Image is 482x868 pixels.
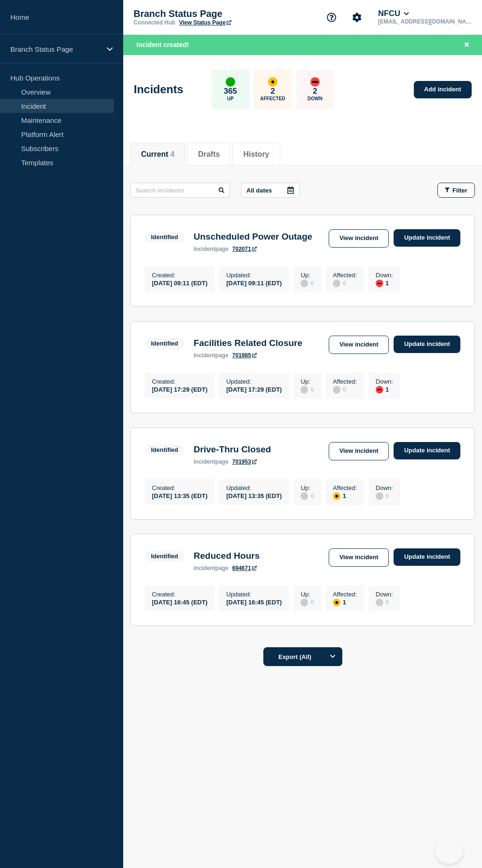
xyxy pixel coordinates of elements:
[136,41,189,48] span: Incident created!
[194,246,229,252] p: page
[134,83,183,96] h1: Incidents
[194,458,215,465] span: incident
[152,598,207,606] div: [DATE] 16:45 (EDT)
[300,279,314,287] div: 0
[226,591,282,598] p: Updated :
[246,187,272,194] p: All dates
[226,378,282,385] p: Updated :
[194,352,215,359] span: incident
[194,565,229,571] p: page
[376,386,383,394] div: down
[347,8,367,27] button: Account settings
[232,458,257,465] a: 701953
[376,272,393,279] p: Down :
[313,87,317,96] p: 2
[300,492,308,500] div: disabled
[263,647,342,666] button: Export (All)
[10,45,101,53] p: Branch Status Page
[376,484,393,491] p: Down :
[134,19,175,26] p: Connected Hub
[333,599,340,606] div: affected
[134,8,322,19] p: Branch Status Page
[232,565,257,571] a: 694671
[333,484,357,491] p: Affected :
[194,444,271,455] h3: Drive-Thru Closed
[224,87,237,96] p: 365
[260,96,285,101] p: Affected
[435,836,463,864] iframe: Help Scout Beacon - Open
[152,272,207,279] p: Created :
[194,232,312,242] h3: Unscheduled Power Outage
[226,77,235,87] div: up
[226,491,282,499] div: [DATE] 13:35 (EDT)
[227,96,234,101] p: Up
[376,591,393,598] p: Down :
[310,77,320,87] div: down
[194,565,215,571] span: incident
[194,352,229,359] p: page
[333,491,357,500] div: 1
[179,19,231,26] a: View Status Page
[194,458,229,465] p: page
[376,279,393,287] div: 1
[394,336,460,353] a: Update incident
[333,279,357,287] div: 0
[300,598,314,606] div: 0
[170,150,174,158] span: 4
[333,272,357,279] p: Affected :
[333,386,340,394] div: disabled
[376,378,393,385] p: Down :
[376,599,383,606] div: disabled
[226,385,282,393] div: [DATE] 17:29 (EDT)
[226,272,282,279] p: Updated :
[194,551,260,561] h3: Reduced Hours
[329,548,389,567] a: View incident
[152,591,207,598] p: Created :
[394,442,460,459] a: Update incident
[414,81,472,98] a: Add incident
[300,591,314,598] p: Up :
[152,279,207,287] div: [DATE] 09:11 (EDT)
[376,18,474,25] p: [EMAIL_ADDRESS][DOMAIN_NAME]
[376,492,383,500] div: disabled
[145,338,184,349] span: Identified
[329,229,389,248] a: View incident
[241,183,300,198] button: All dates
[324,647,342,666] button: Options
[194,338,302,348] h3: Facilities Related Closure
[333,280,340,287] div: disabled
[376,9,411,18] button: NFCU
[270,87,275,96] p: 2
[152,378,207,385] p: Created :
[130,183,230,198] input: Search incidents
[437,183,475,198] button: Filter
[333,598,357,606] div: 1
[376,491,393,500] div: 0
[145,444,184,455] span: Identified
[394,229,460,247] a: Update incident
[145,232,184,242] span: Identified
[268,77,277,87] div: affected
[141,150,174,159] button: Current 4
[376,598,393,606] div: 0
[308,96,323,101] p: Down
[226,279,282,287] div: [DATE] 09:11 (EDT)
[333,492,340,500] div: affected
[394,548,460,566] a: Update incident
[376,280,383,287] div: down
[300,491,314,500] div: 0
[300,385,314,394] div: 0
[300,599,308,606] div: disabled
[300,484,314,491] p: Up :
[300,386,308,394] div: disabled
[300,272,314,279] p: Up :
[232,246,257,252] a: 702071
[194,246,215,252] span: incident
[243,150,269,159] button: History
[452,187,467,194] span: Filter
[333,385,357,394] div: 0
[152,484,207,491] p: Created :
[152,385,207,393] div: [DATE] 17:29 (EDT)
[329,336,389,354] a: View incident
[322,8,341,27] button: Support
